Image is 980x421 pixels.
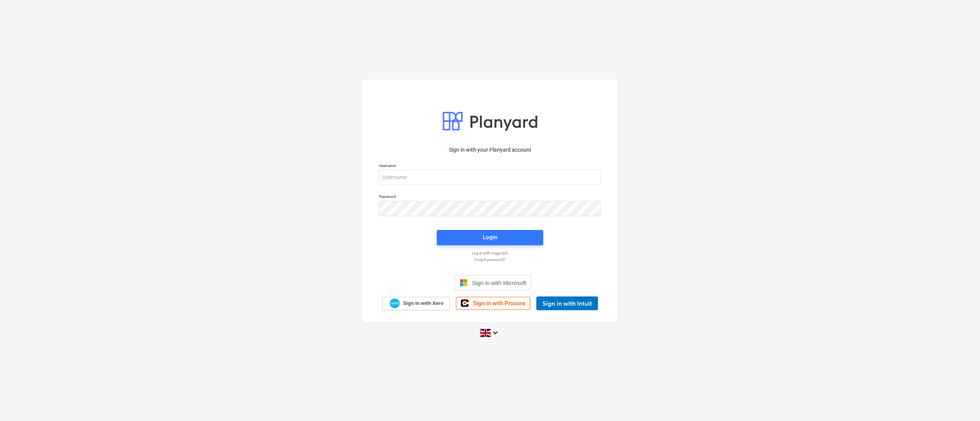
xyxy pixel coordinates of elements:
a: Forgot password? [375,257,605,262]
i: keyboard_arrow_down [491,328,500,337]
input: Username [379,170,601,185]
span: Sign in with Xero [403,300,443,307]
span: Sign in with Microsoft [472,280,526,286]
span: Sign in with Procore [473,300,525,307]
img: Microsoft logo [460,279,467,287]
img: Xero logo [390,298,400,309]
a: Sign in with Procore [456,297,530,310]
p: Password [379,194,601,201]
a: Sign in with Xero [382,297,450,310]
a: Log in with magic link [375,251,605,256]
button: Login [437,230,543,245]
p: Sign in with your Planyard account [379,146,601,154]
p: Username [379,163,601,170]
div: Login [483,232,497,242]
